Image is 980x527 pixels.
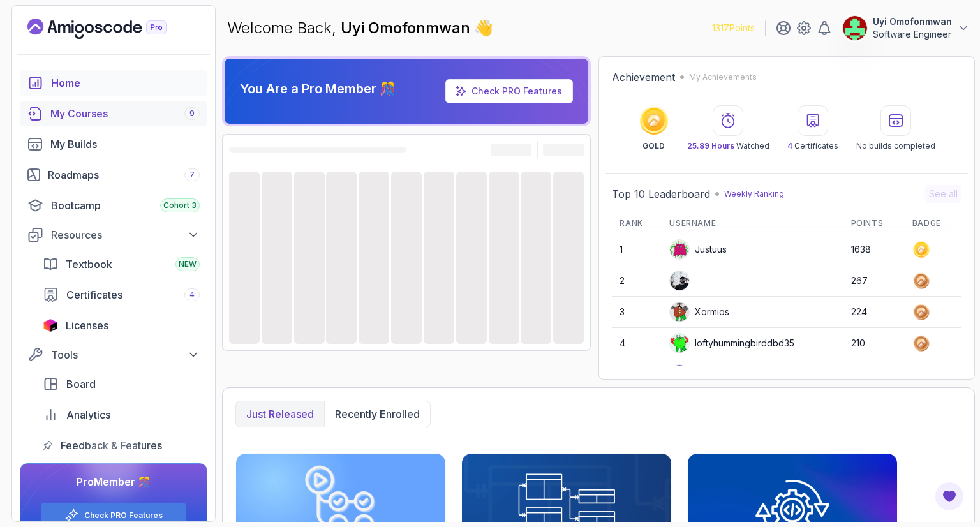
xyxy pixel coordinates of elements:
div: My Builds [50,137,200,152]
a: feedback [35,433,207,458]
td: 2 [612,265,662,297]
td: 203 [843,359,905,390]
div: loftyhummingbirddbd35 [669,333,794,353]
button: user profile imageUyi OmofonmwanSoftware Engineer [842,15,970,41]
span: 7 [189,170,195,180]
a: Landing page [27,19,196,39]
th: Points [843,213,905,234]
img: default monster avatar [670,334,689,353]
p: Uyi Omofonmwan [873,15,952,28]
div: Xormios [669,302,729,322]
a: licenses [35,313,207,338]
p: Software Engineer [873,28,952,41]
a: textbook [35,251,207,277]
h2: Top 10 Leaderboard [612,186,710,202]
a: board [35,371,207,397]
button: Tools [20,343,207,366]
span: 👋 [474,18,493,38]
td: 210 [843,328,905,359]
a: home [20,70,207,96]
div: Home [51,75,200,91]
img: user profile image [843,16,867,40]
div: Resources [51,227,200,242]
a: Check PRO Features [445,79,573,103]
span: Certificates [66,287,122,302]
p: GOLD [642,141,665,151]
td: 3 [612,297,662,328]
span: 4 [787,141,792,151]
td: 267 [843,265,905,297]
a: analytics [35,402,207,427]
p: 1317 Points [712,22,755,34]
a: certificates [35,282,207,308]
button: Just released [236,401,324,427]
div: Justuus [669,239,727,260]
a: Check PRO Features [84,510,163,521]
span: 25.89 Hours [687,141,734,151]
p: Weekly Ranking [724,189,784,199]
span: Uyi Omofonmwan [341,19,474,37]
a: builds [20,131,207,157]
h2: Achievement [612,70,675,85]
p: My Achievements [689,72,757,82]
a: courses [20,101,207,126]
div: Roadmaps [48,167,200,182]
td: 1 [612,234,662,265]
a: roadmaps [20,162,207,188]
td: 4 [612,328,662,359]
th: Username [662,213,843,234]
td: 224 [843,297,905,328]
span: Textbook [66,256,112,272]
img: user profile image [670,365,689,384]
p: No builds completed [856,141,935,151]
div: Tools [51,347,200,362]
p: Recently enrolled [335,406,420,422]
img: default monster avatar [670,240,689,259]
span: Cohort 3 [163,200,197,211]
img: default monster avatar [670,302,689,322]
td: 1638 [843,234,905,265]
th: Badge [905,213,961,234]
button: See all [925,185,961,203]
a: bootcamp [20,193,207,218]
span: Feedback & Features [61,438,162,453]
th: Rank [612,213,662,234]
button: Open Feedback Button [934,481,965,512]
a: Check PRO Features [471,85,562,96]
p: Watched [687,141,769,151]
p: Welcome Back, [227,18,493,38]
td: 5 [612,359,662,390]
button: Resources [20,223,207,246]
span: Board [66,376,96,392]
span: Analytics [66,407,110,422]
p: Certificates [787,141,838,151]
button: Recently enrolled [324,401,430,427]
img: user profile image [670,271,689,290]
span: Licenses [66,318,108,333]
img: jetbrains icon [43,319,58,332]
p: Just released [246,406,314,422]
span: 9 [189,108,195,119]
span: NEW [179,259,197,269]
span: 4 [189,290,195,300]
p: You Are a Pro Member 🎊 [240,80,396,98]
div: My Courses [50,106,200,121]
div: Bootcamp [51,198,200,213]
